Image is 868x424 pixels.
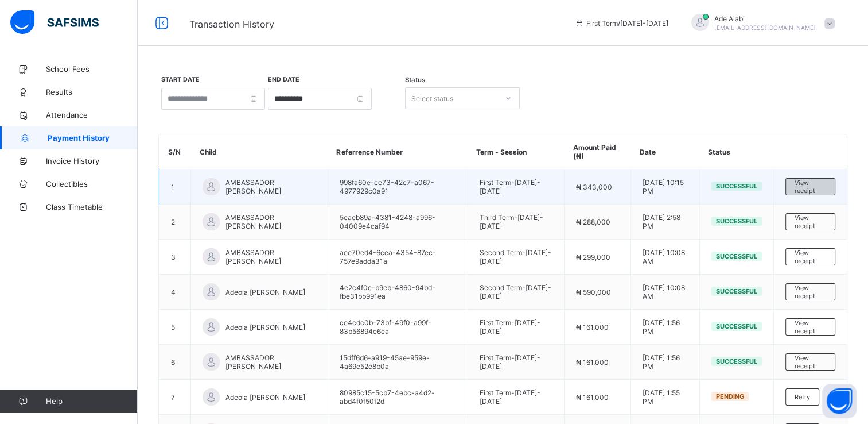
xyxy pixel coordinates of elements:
[795,179,826,195] span: View receipt
[716,322,757,330] span: Successful
[631,134,699,169] th: Date
[159,310,191,345] td: 5
[161,76,200,83] label: Start Date
[159,380,191,415] td: 7
[328,169,468,205] td: 998fa60e-ce73-42c7-a067-4977929c0a91
[328,240,468,275] td: aee70ed4-6cea-4354-87ec-757e9adda31a
[795,393,810,401] span: Retry
[576,393,609,402] span: ₦ 161,000
[159,275,191,310] td: 4
[159,240,191,275] td: 3
[225,178,316,195] span: AMBASSADOR [PERSON_NAME]
[468,205,564,240] td: Third Term - [DATE]-[DATE]
[631,275,699,310] td: [DATE] 10:08 AM
[716,287,757,295] span: Successful
[46,179,138,188] span: Collectibles
[328,134,468,169] th: Referrence Number
[225,288,305,296] span: Adeola [PERSON_NAME]
[795,214,826,230] span: View receipt
[564,134,630,169] th: Amount Paid (₦)
[159,345,191,380] td: 6
[716,217,757,225] span: Successful
[631,169,699,205] td: [DATE] 10:15 PM
[631,310,699,345] td: [DATE] 1:56 PM
[46,64,138,74] span: School Fees
[328,205,468,240] td: 5eaeb89a-4381-4248-a996-04009e4caf94
[468,240,564,275] td: Second Term - [DATE]-[DATE]
[405,76,425,84] span: Status
[225,323,305,332] span: Adeola [PERSON_NAME]
[225,213,316,230] span: AMBASSADOR [PERSON_NAME]
[191,134,328,169] th: Child
[10,10,99,34] img: safsims
[468,310,564,345] td: First Term - [DATE]-[DATE]
[225,393,305,402] span: Adeola [PERSON_NAME]
[411,87,453,109] div: Select status
[631,240,699,275] td: [DATE] 10:08 AM
[576,183,612,191] span: ₦ 343,000
[189,18,274,30] span: Transaction History
[631,345,699,380] td: [DATE] 1:56 PM
[46,87,138,97] span: Results
[716,357,757,365] span: Successful
[716,182,757,190] span: Successful
[576,358,609,367] span: ₦ 161,000
[225,353,316,371] span: AMBASSADOR [PERSON_NAME]
[576,323,609,332] span: ₦ 161,000
[328,345,468,380] td: 15dff6d6-a919-45ae-959e-4a69e52e8b0a
[576,253,610,261] span: ₦ 299,000
[46,110,138,120] span: Attendance
[795,354,826,370] span: View receipt
[631,380,699,415] td: [DATE] 1:55 PM
[468,345,564,380] td: First Term - [DATE]-[DATE]
[225,248,316,265] span: AMBASSADOR [PERSON_NAME]
[716,392,744,400] span: Pending
[795,284,826,300] span: View receipt
[46,202,138,211] span: Class Timetable
[714,24,816,31] span: [EMAIL_ADDRESS][DOMAIN_NAME]
[822,384,857,418] button: Open asap
[159,205,191,240] td: 2
[795,249,826,265] span: View receipt
[46,156,138,165] span: Invoice History
[268,76,299,83] label: End Date
[159,134,191,169] th: S/N
[328,310,468,345] td: ce4cdc0b-73bf-49f0-a99f-83b56894e6ea
[328,275,468,310] td: 4e2c4f0c-b9eb-4860-94bd-fbe31bb991ea
[328,380,468,415] td: 80985c15-5cb7-4ebc-a4d2-abd4f0f50f2d
[575,19,668,28] span: session/term information
[468,134,564,169] th: Term - Session
[468,380,564,415] td: First Term - [DATE]-[DATE]
[680,14,840,33] div: AdeAlabi
[576,218,610,226] span: ₦ 288,000
[631,205,699,240] td: [DATE] 2:58 PM
[576,288,611,296] span: ₦ 590,000
[795,319,826,335] span: View receipt
[48,133,138,142] span: Payment History
[468,169,564,205] td: First Term - [DATE]-[DATE]
[699,134,773,169] th: Status
[46,396,137,406] span: Help
[159,169,191,205] td: 1
[468,275,564,310] td: Second Term - [DATE]-[DATE]
[716,252,757,260] span: Successful
[714,14,816,23] span: Ade Alabi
